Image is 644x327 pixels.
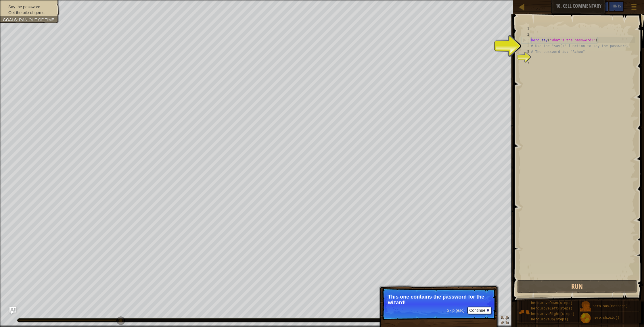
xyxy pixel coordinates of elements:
div: 6 [521,55,531,60]
p: This one contains the password for the wizard! [388,294,490,305]
span: hero.moveDown(steps) [531,301,572,305]
button: Ask AI [9,307,16,314]
div: 5 [521,49,531,55]
span: hero.moveUp(steps) [531,318,568,322]
span: Get the pile of gems. [8,10,45,15]
span: hero.shield() [593,316,620,320]
button: Show game menu [627,1,641,15]
div: 1 [521,26,531,32]
span: hero.say(message) [593,304,628,308]
span: Ask AI [596,3,606,9]
span: Ran out of time [19,18,54,22]
img: portrait.png [580,301,591,312]
span: Hints [612,3,621,9]
button: Ask AI [593,1,609,12]
span: hero.moveLeft(steps) [531,307,572,311]
img: portrait.png [519,307,530,318]
li: Say the password. [3,4,55,10]
button: Continue [467,307,491,314]
img: portrait.png [580,313,591,324]
span: : [17,18,19,22]
span: Goals [3,18,17,22]
div: 4 [521,43,531,49]
span: Say the password. [8,5,41,9]
div: 7 [521,60,531,66]
span: Skip (esc) [447,308,465,313]
span: hero.moveRight(steps) [531,312,574,316]
div: 3 [522,37,531,43]
li: Get the pile of gems. [3,10,55,16]
div: 2 [521,32,531,37]
button: Run [517,280,637,293]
